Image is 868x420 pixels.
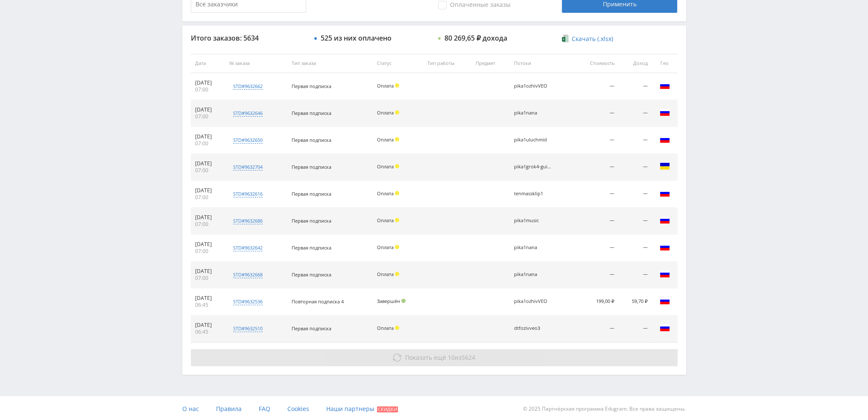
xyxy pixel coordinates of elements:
span: Подтвержден [401,299,406,303]
div: 525 из них оплачено [321,34,392,42]
td: 199,00 ₽ [574,288,619,315]
span: Холд [395,326,399,330]
div: [DATE] [195,295,221,302]
th: Потоки [510,54,574,73]
div: pika1nana [514,272,552,277]
th: Предмет [471,54,510,73]
td: — [619,235,652,261]
div: pika1nana [514,245,552,250]
span: Холд [395,272,399,276]
span: Оплата [377,109,394,116]
img: rus.png [660,188,670,198]
td: — [574,73,619,100]
div: pika1uluchmid [514,137,552,143]
th: Статус [373,54,424,73]
td: — [574,235,619,261]
span: Оплата [377,217,394,223]
td: — [619,154,652,181]
span: Первая подписка [292,83,331,89]
span: Повторная подписка 4 [292,298,344,305]
span: Скидки [377,406,398,412]
td: — [619,73,652,100]
img: xlsx [562,34,569,43]
div: [DATE] [195,268,221,275]
span: Первая подписка [292,271,331,278]
div: pika1music [514,218,552,223]
span: 5624 [462,353,475,361]
span: О нас [182,405,199,413]
span: Холд [395,245,399,249]
th: Тип работы [423,54,471,73]
span: Холд [395,110,399,115]
div: std#9632668 [233,271,263,278]
td: — [574,100,619,127]
td: — [619,100,652,127]
a: Скачать (.xlsx) [562,35,613,43]
span: Наши партнеры [326,405,374,413]
div: std#9632704 [233,164,263,170]
div: std#9632510 [233,325,263,332]
span: Оплата [377,244,394,250]
div: pika1nana [514,110,552,116]
div: [DATE] [195,241,221,248]
div: std#9632662 [233,83,263,90]
span: Холд [395,164,399,168]
div: pika1ozhivVEO [514,299,552,304]
div: 07:00 [195,194,221,201]
img: rus.png [660,269,670,279]
img: rus.png [660,323,670,333]
img: rus.png [660,134,670,144]
span: Первая подписка [292,110,331,116]
div: 80 269,65 ₽ дохода [444,34,507,42]
td: — [619,315,652,342]
div: std#9632536 [233,298,263,305]
span: Скачать (.xlsx) [572,35,613,42]
img: rus.png [660,296,670,306]
td: — [574,315,619,342]
div: [DATE] [195,214,221,221]
img: rus.png [660,215,670,225]
span: Первая подписка [292,191,331,197]
div: 07:00 [195,221,221,228]
th: Стоимость [574,54,619,73]
span: Показать ещё [405,353,446,361]
img: rus.png [660,80,670,91]
span: FAQ [259,405,270,413]
span: Правила [216,405,242,413]
span: Оплата [377,325,394,331]
td: 59,70 ₽ [619,288,652,315]
div: 07:00 [195,248,221,255]
span: Холд [395,83,399,88]
span: Первая подписка [292,137,331,143]
span: Холд [395,191,399,195]
span: Cookies [287,405,309,413]
div: std#9632650 [233,137,263,144]
div: dtfozivveo3 [514,326,552,331]
div: 07:00 [195,140,221,147]
td: — [574,154,619,181]
div: [DATE] [195,133,221,140]
div: std#9632642 [233,244,263,251]
span: 10 [448,353,455,361]
span: Первая подписка [292,325,331,332]
img: rus.png [660,242,670,252]
span: Холд [395,137,399,141]
div: pika1ozhivVEO [514,83,552,89]
td: — [619,208,652,235]
span: Оплата [377,82,394,89]
td: — [619,127,652,154]
button: Показать ещё 10из5624 [191,349,678,366]
span: Оплата [377,136,394,143]
div: std#9632616 [233,191,263,197]
td: — [619,181,652,208]
span: Первая подписка [292,164,331,170]
th: Дата [191,54,225,73]
div: [DATE] [195,187,221,194]
div: 07:00 [195,113,221,120]
span: Первая подписка [292,244,331,251]
div: 07:00 [195,275,221,282]
div: 06:45 [195,329,221,335]
div: 07:00 [195,86,221,93]
td: — [574,261,619,288]
td: — [574,181,619,208]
